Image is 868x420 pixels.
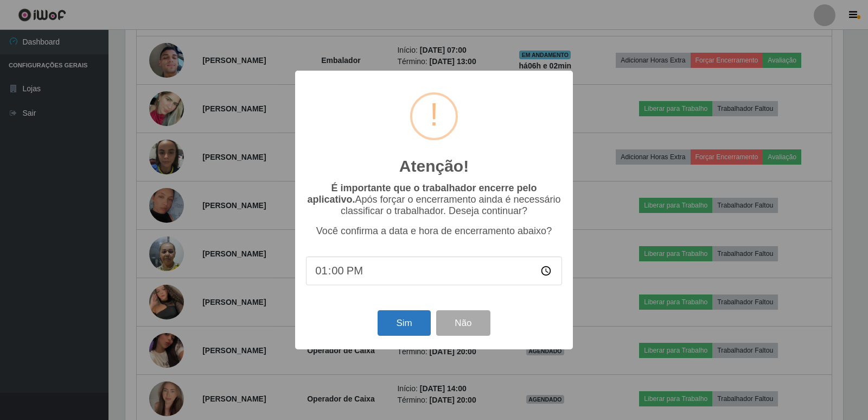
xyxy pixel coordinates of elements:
button: Não [436,310,490,336]
h2: Atenção! [399,156,469,176]
b: É importante que o trabalhador encerre pelo aplicativo. [307,183,537,205]
button: Sim [378,310,430,336]
p: Após forçar o encerramento ainda é necessário classificar o trabalhador. Deseja continuar? [306,183,562,217]
p: Você confirma a data e hora de encerramento abaixo? [306,225,562,237]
